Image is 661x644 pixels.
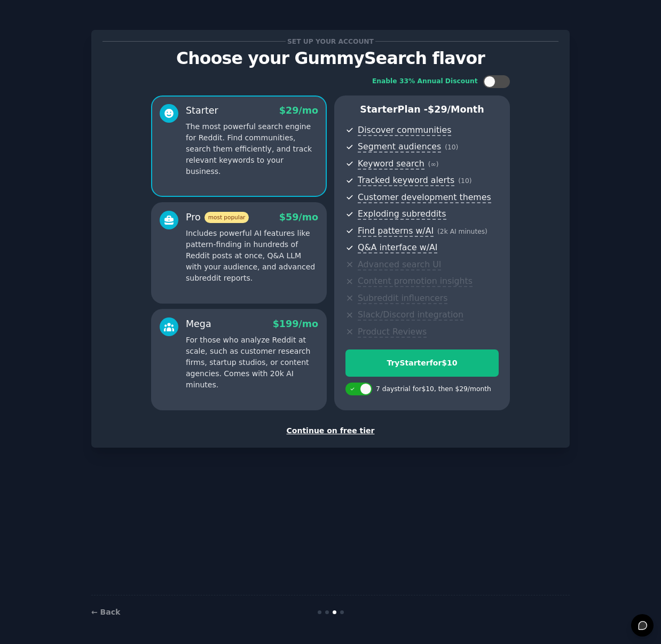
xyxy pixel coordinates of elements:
span: Customer development themes [358,192,491,203]
div: Starter [186,104,218,117]
span: Advanced search UI [358,259,441,271]
span: Slack/Discord integration [358,309,463,321]
span: $ 199 /mo [273,319,318,329]
p: For those who analyze Reddit at scale, such as customer research firms, startup studios, or conte... [186,335,318,391]
div: Enable 33% Annual Discount [372,77,478,86]
span: Content promotion insights [358,276,473,287]
p: Choose your GummySearch flavor [103,49,558,68]
span: $ 29 /month [428,104,484,115]
a: ← Back [91,608,120,616]
button: TryStarterfor$10 [345,349,499,377]
div: Try Starter for $10 [346,357,498,369]
span: Segment audiences [358,141,441,153]
span: ( ∞ ) [428,161,439,168]
span: ( 10 ) [458,177,471,185]
span: Exploding subreddits [358,209,446,220]
p: Includes powerful AI features like pattern-finding in hundreds of Reddit posts at once, Q&A LLM w... [186,228,318,284]
div: 7 days trial for $10 , then $ 29 /month [376,385,491,394]
p: The most powerful search engine for Reddit. Find communities, search them efficiently, and track ... [186,121,318,177]
span: Tracked keyword alerts [358,175,454,186]
span: Keyword search [358,158,424,170]
div: Pro [186,211,249,224]
span: $ 29 /mo [279,105,318,116]
span: ( 10 ) [445,144,458,151]
span: Set up your account [286,36,376,47]
span: ( 2k AI minutes ) [437,228,487,235]
span: Q&A interface w/AI [358,242,437,253]
span: $ 59 /mo [279,212,318,222]
span: Discover communities [358,125,451,136]
span: Subreddit influencers [358,293,447,304]
span: Product Reviews [358,327,427,338]
span: Find patterns w/AI [358,226,434,237]
span: most popular [204,212,249,223]
div: Continue on free tier [103,425,558,436]
div: Mega [186,317,211,331]
p: Starter Plan - [345,103,499,116]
